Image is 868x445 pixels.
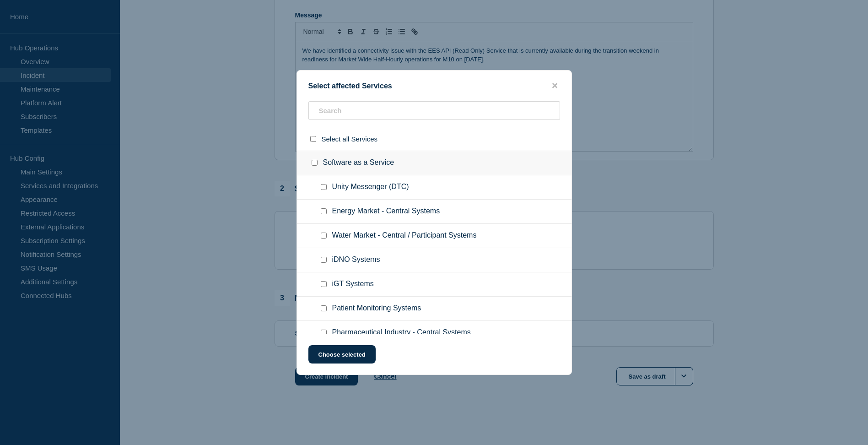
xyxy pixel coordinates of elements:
[332,231,477,240] span: Water Market - Central / Participant Systems
[312,160,318,166] input: Software as a Service checkbox
[332,207,440,216] span: Energy Market - Central Systems
[550,81,560,90] button: close button
[332,328,471,337] span: Pharmaceutical Industry - Central Systems
[321,305,327,311] input: Patient Monitoring Systems checkbox
[321,184,327,190] input: Unity Messenger (DTC) checkbox
[308,101,560,120] input: Search
[321,281,327,287] input: iGT Systems checkbox
[332,255,380,265] span: iDNO Systems
[310,136,316,142] input: select all checkbox
[297,81,571,90] div: Select affected Services
[322,135,378,143] span: Select all Services
[297,151,571,175] div: Software as a Service
[321,330,327,336] input: Pharmaceutical Industry - Central Systems checkbox
[321,257,327,263] input: iDNO Systems checkbox
[332,280,374,289] span: iGT Systems
[321,208,327,214] input: Energy Market - Central Systems checkbox
[332,183,409,192] span: Unity Messenger (DTC)
[308,345,376,364] button: Choose selected
[321,233,327,239] input: Water Market - Central / Participant Systems checkbox
[332,304,421,313] span: Patient Monitoring Systems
